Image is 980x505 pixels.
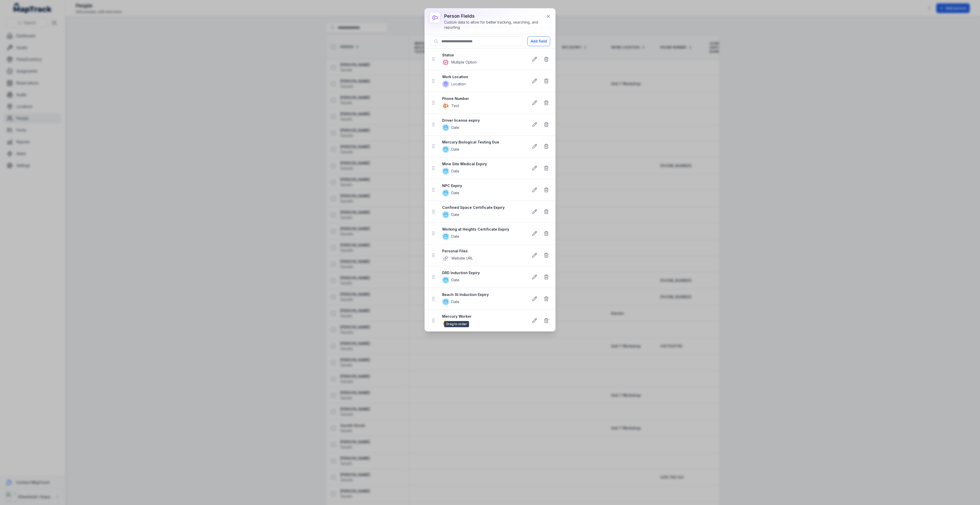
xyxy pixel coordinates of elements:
[444,20,542,30] div: Custom data to allow for better tracking, searching, and reporting.
[451,212,459,217] span: Date
[442,249,525,254] strong: Personal Files
[451,60,477,65] span: Multiple Option
[451,234,459,239] span: Date
[442,227,525,232] strong: Working at Heights Certificate Expiry
[451,103,459,108] span: Text
[444,13,542,20] h3: person fields
[451,277,459,283] span: Date
[442,205,525,210] strong: Confined Space Certificate Expiry
[444,321,469,327] span: Drag to order
[442,118,525,123] strong: Driver license expiry
[451,190,459,195] span: Date
[442,53,525,58] strong: Status
[442,74,525,79] strong: Work Location
[451,125,459,130] span: Date
[451,81,466,87] span: Location
[442,161,525,167] strong: Mine Site Medical Expiry
[442,183,525,188] strong: NPC Expiry
[442,270,525,275] strong: DRD Induction Expiry
[442,314,525,319] strong: Mercury Worker
[527,36,550,46] button: Add field
[442,96,525,101] strong: Phone Number
[442,292,525,297] strong: Beach St Induction Expiry
[451,147,459,152] span: Date
[451,169,459,174] span: Date
[442,140,525,145] strong: Mercury Biological Testing Due
[451,256,473,261] span: Website URL
[451,299,459,304] span: Date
